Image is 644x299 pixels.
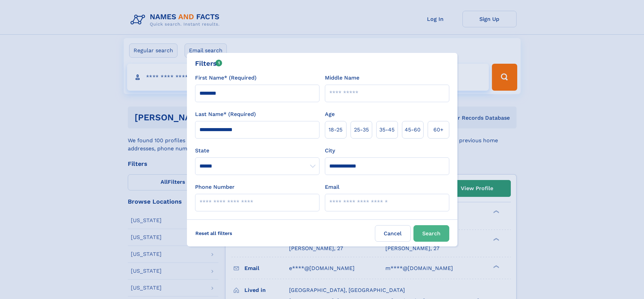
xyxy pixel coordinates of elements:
[375,225,411,242] label: Cancel
[405,126,421,134] span: 45‑60
[195,110,256,118] label: Last Name* (Required)
[325,74,359,82] label: Middle Name
[195,74,257,82] label: First Name* (Required)
[354,126,369,134] span: 25‑35
[195,58,222,68] div: Filters
[329,126,342,134] span: 18‑25
[413,225,449,242] button: Search
[191,225,237,241] label: Reset all filters
[325,110,335,118] label: Age
[195,147,319,155] label: State
[433,126,444,134] span: 60+
[325,147,335,155] label: City
[325,183,339,191] label: Email
[379,126,395,134] span: 35‑45
[195,183,235,191] label: Phone Number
